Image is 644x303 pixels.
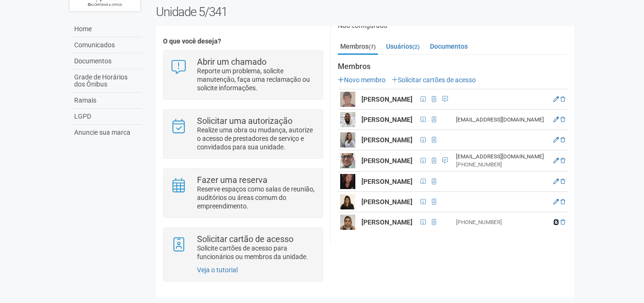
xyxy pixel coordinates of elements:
img: user.png [340,112,355,127]
strong: [PERSON_NAME] [361,136,412,144]
strong: [PERSON_NAME] [361,157,412,164]
a: Novo membro [338,76,386,84]
img: user.png [340,174,355,189]
img: user.png [340,153,355,168]
strong: [PERSON_NAME] [361,198,412,206]
p: Realize uma obra ou mudança, autorize o acesso de prestadores de serviço e convidados para sua un... [197,126,316,151]
a: Excluir membro [560,96,565,103]
a: Membros(7) [338,39,378,55]
div: [PHONE_NUMBER] [456,218,548,226]
img: user.png [340,215,355,230]
small: (2) [412,43,420,50]
strong: Abrir um chamado [197,57,266,67]
a: Excluir membro [560,219,565,225]
small: (7) [369,43,376,50]
div: [EMAIL_ADDRESS][DOMAIN_NAME] [456,116,548,124]
img: user.png [340,132,355,147]
a: Grade de Horários dos Ônibus [72,69,142,93]
a: Solicitar uma autorização Realize uma obra ou mudança, autorize o acesso de prestadores de serviç... [171,117,316,151]
strong: [PERSON_NAME] [361,178,412,185]
a: Solicitar cartões de acesso [392,76,476,84]
a: Editar membro [553,199,559,205]
strong: [PERSON_NAME] [361,218,412,226]
a: Excluir membro [560,137,565,143]
a: Editar membro [553,137,559,143]
strong: Solicitar cartão de acesso [197,234,293,244]
h2: Unidade 5/341 [156,5,575,19]
a: Abrir um chamado Reporte um problema, solicite manutenção, faça uma reclamação ou solicite inform... [171,58,316,92]
a: Anuncie sua marca [72,125,142,140]
strong: Solicitar uma autorização [197,116,292,126]
a: Excluir membro [560,116,565,123]
a: Comunicados [72,37,142,53]
a: Fazer uma reserva Reserve espaços como salas de reunião, auditórios ou áreas comum do empreendime... [171,176,316,210]
a: Usuários(2) [384,39,422,53]
div: [EMAIL_ADDRESS][DOMAIN_NAME] [456,153,548,161]
a: Veja o tutorial [197,266,238,274]
a: LGPD [72,109,142,125]
p: Solicite cartões de acesso para funcionários ou membros da unidade. [197,244,316,261]
strong: [PERSON_NAME] [361,95,412,103]
strong: Membros [338,62,567,71]
a: Home [72,21,142,37]
a: Editar membro [553,116,559,123]
strong: [PERSON_NAME] [361,116,412,123]
a: Excluir membro [560,199,565,205]
img: user.png [340,92,355,107]
a: Editar membro [553,178,559,185]
a: Excluir membro [560,178,565,185]
div: [PHONE_NUMBER] [456,161,548,169]
img: user.png [340,194,355,209]
a: Excluir membro [560,157,565,164]
a: Documentos [428,39,470,53]
a: Solicitar cartão de acesso Solicite cartões de acesso para funcionários ou membros da unidade. [171,235,316,261]
h4: O que você deseja? [163,38,323,45]
p: Reserve espaços como salas de reunião, auditórios ou áreas comum do empreendimento. [197,185,316,210]
a: Editar membro [553,157,559,164]
a: Editar membro [553,96,559,103]
a: Editar membro [553,219,559,225]
p: Reporte um problema, solicite manutenção, faça uma reclamação ou solicite informações. [197,67,316,92]
a: Documentos [72,53,142,69]
strong: Fazer uma reserva [197,175,267,185]
a: Ramais [72,93,142,109]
